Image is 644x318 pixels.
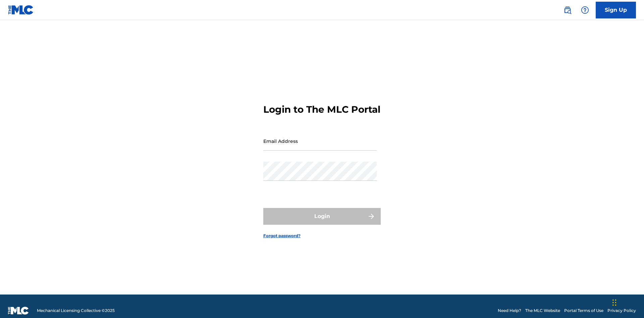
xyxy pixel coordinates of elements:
img: search [563,6,572,14]
a: Need Help? [498,308,521,314]
img: MLC Logo [8,5,34,15]
h3: Login to The MLC Portal [263,104,380,115]
a: Privacy Policy [607,308,636,314]
a: The MLC Website [525,308,560,314]
a: Forgot password? [263,233,301,239]
a: Sign Up [596,2,636,18]
img: help [581,6,589,14]
a: Public Search [561,3,574,17]
div: Drag [612,293,616,313]
img: logo [8,307,29,315]
div: Help [578,3,592,17]
iframe: Chat Widget [610,286,644,318]
a: Portal Terms of Use [564,308,603,314]
span: Mechanical Licensing Collective © 2025 [37,308,115,314]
